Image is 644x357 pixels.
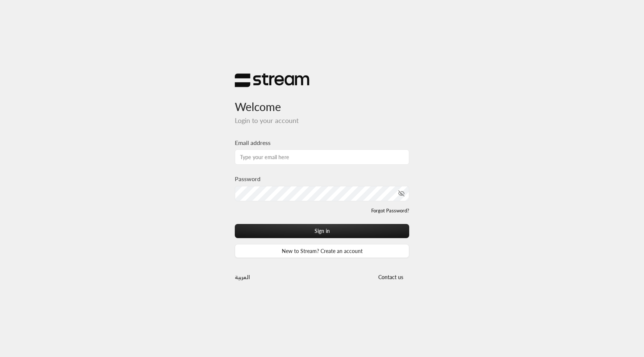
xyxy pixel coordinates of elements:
[235,117,409,125] h5: Login to your account
[235,270,250,284] a: العربية
[235,224,409,238] button: Sign in
[235,244,409,258] a: New to Stream? Create an account
[235,138,271,147] label: Email address
[372,274,409,280] a: Contact us
[371,207,409,215] a: Forgot Password?
[235,88,409,113] h3: Welcome
[372,270,409,284] button: Contact us
[235,73,309,88] img: Stream Logo
[395,187,408,200] button: toggle password visibility
[235,174,261,183] label: Password
[235,149,409,165] input: Type your email here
